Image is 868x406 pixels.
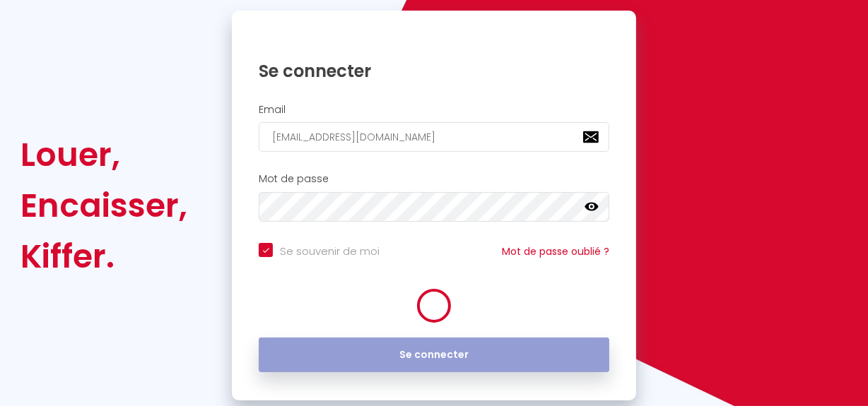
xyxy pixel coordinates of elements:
[259,173,609,185] h2: Mot de passe
[20,129,187,180] div: Louer,
[20,231,187,282] div: Kiffer.
[20,180,187,231] div: Encaisser,
[259,122,609,152] input: Ton Email
[502,244,609,258] a: Mot de passe oublié ?
[259,104,609,116] h2: Email
[259,338,609,373] button: Se connecter
[259,60,609,82] h1: Se connecter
